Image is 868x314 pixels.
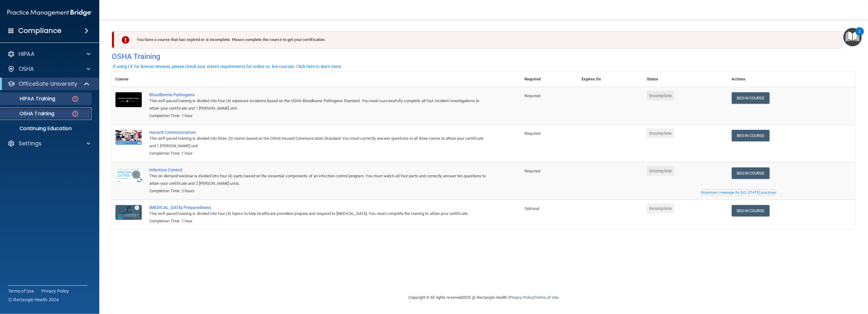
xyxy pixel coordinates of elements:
span: Ⓒ Rectangle Health 2024 [8,297,59,303]
a: Privacy Policy [41,288,69,294]
h4: Compliance [18,26,61,35]
span: Optional [525,206,540,211]
a: Bloodborne Pathogens [149,92,490,97]
a: Begin Course [732,130,770,141]
img: PMB logo [7,7,92,19]
div: This on-demand webinar is divided into four (4) parts based on the essential components of an inf... [149,172,490,187]
a: Privacy Policy [509,295,534,300]
img: danger-circle.6113f641.png [71,110,79,118]
p: OSHA [19,65,34,73]
button: Open Resource Center, 2 new notifications [843,28,862,46]
a: [MEDICAL_DATA] Preparedness [149,205,490,210]
a: Hazard Communication [149,130,490,135]
span: Incomplete [647,166,674,176]
iframe: Drift Widget Chat Controller [837,271,861,295]
p: Continuing Education [4,125,89,132]
a: Terms of Use [8,288,34,294]
img: exclamation-circle-solid-danger.72ef9ffc.png [122,36,129,44]
button: If using CE for license renewal, please check your state's requirements for online vs. live cours... [112,63,343,70]
th: Status [643,72,728,87]
div: Completion Time: 1 hour [149,150,490,157]
a: OSHA [7,65,90,73]
a: Begin Course [732,167,770,179]
span: Incomplete [647,203,674,213]
div: Completion Time: 1 hour [149,217,490,225]
div: Completion Time: 2 hours [149,187,490,195]
a: OfficeSafe University [7,80,90,88]
p: OfficeSafe University [19,80,77,88]
div: This self-paced training is divided into four (4) exposure incidents based on the OSHA Bloodborne... [149,97,490,112]
a: Infection Control [149,167,490,172]
span: Required [525,93,541,98]
button: Read this if you are a dental practitioner in the state of CA [701,189,777,196]
div: This self-paced training is divided into three (3) rooms based on the OSHA Hazard Communication S... [149,135,490,150]
th: Expires On [578,72,643,87]
p: Settings [19,140,42,147]
span: Required [525,131,541,136]
a: HIPAA [7,50,90,58]
a: Begin Course [732,92,770,104]
div: If using CE for license renewal, please check your state's requirements for online vs. live cours... [113,64,342,69]
p: HIPAA Training [4,96,55,102]
div: Copyright © All rights reserved 2025 @ Rectangle Health | | [371,288,597,307]
div: This self-paced training is divided into four (4) topics to help healthcare providers prepare and... [149,210,490,217]
span: Incomplete [647,128,674,138]
a: Settings [7,140,90,147]
span: Required [525,169,541,173]
img: danger-circle.6113f641.png [71,95,79,103]
th: Course [112,72,146,87]
h4: OSHA Training [112,52,856,61]
a: Terms of Use [535,295,559,300]
a: Begin Course [732,205,770,216]
div: Completion Time: 1 hour [149,112,490,120]
th: Required [521,72,578,87]
div: You have a course that has expired or is incomplete. Please complete the course to get your certi... [114,31,843,48]
p: HIPAA [19,50,34,58]
div: Important message for [US_STATE] practices [702,191,776,194]
p: OSHA Training [4,111,54,117]
div: 2 [859,31,861,39]
th: Actions [728,72,856,87]
span: Incomplete [647,91,674,101]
